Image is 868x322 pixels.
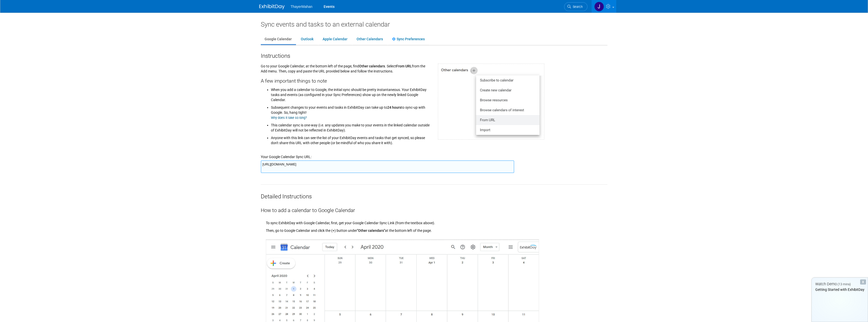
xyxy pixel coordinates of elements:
span: Other calendars [359,64,385,68]
img: Google Calendar screen shot for adding external calendar [438,64,544,140]
span: Search [571,5,583,9]
div: How to add a calendar to Google Calendar [261,200,607,214]
span: ThayerMahan [291,5,312,9]
div: A few important things to note [261,74,430,85]
img: ExhibitDay [259,4,285,9]
textarea: [URL][DOMAIN_NAME] [261,160,514,173]
span: 24 hours [387,105,401,109]
li: Subsequent changes to your events and tasks in ExhibitDay can take up to to sync-up with Google. ... [271,102,430,120]
div: Sync events and tasks to an external calendar [261,20,607,28]
a: Google Calendar [261,34,296,44]
div: Then, go to Google Calendar and click the (+) button under at the bottom left of the page. [266,225,607,233]
li: When you add a calendar to Google, the initial sync should be pretty instantaneous. Your ExhibitD... [271,86,430,102]
div: Instructions [261,50,607,60]
li: Anyone with this link can see the list of your ExhibitDay events and tasks that get synced, so pl... [271,133,430,145]
div: To sync ExhibitDay with Google Calendar, first, get your Google Calendar Sync Link (from the text... [266,214,607,225]
a: Search [564,2,587,11]
img: Jarrett Russell [594,2,604,11]
span: "Other calendars" [357,229,385,233]
a: Apple Calendar [319,34,351,44]
a: Why does it take so long? [271,116,307,120]
a: Other Calendars [353,34,387,44]
li: This calendar sync is one-way (i.e. any updates you make to your events in the linked calendar ou... [271,120,430,133]
span: (13 mins) [838,282,851,286]
div: Your Google Calendar Sync URL: [261,148,607,159]
div: Go to your Google Calendar; at the bottom left of the page, find . Select from the Add menu. Then... [257,60,434,148]
a: Sync Preferences [388,34,429,44]
div: Dismiss [860,279,866,285]
a: Outlook [297,34,317,44]
span: From URL [396,64,412,68]
div: Watch Demo [812,281,868,287]
div: Detailed Instructions [261,185,607,200]
div: Getting Started with ExhibitDay [812,287,868,292]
